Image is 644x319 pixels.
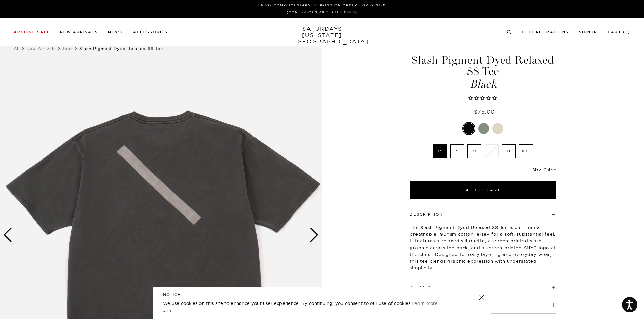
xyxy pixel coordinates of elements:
p: We use cookies on this site to enhance your user experience. By continuing, you consent to our us... [163,300,457,307]
a: Men's [108,30,123,34]
button: Description [410,213,443,216]
h5: NOTICE [163,292,481,298]
button: Add to Cart [410,181,556,199]
a: New Arrivals [26,46,56,51]
div: Previous slide [3,228,12,242]
p: (Contiguous 48 States Only) [16,10,628,15]
a: Tees [62,46,73,51]
a: Learn more [412,300,438,306]
button: Details [410,286,431,289]
label: XXL [519,144,533,158]
label: XS [433,144,447,158]
a: Accessories [133,30,168,34]
a: Archive Sale [14,30,50,34]
h1: Slash Pigment Dyed Relaxed SS Tee [409,55,557,90]
a: SATURDAYS[US_STATE][GEOGRAPHIC_DATA] [294,26,350,45]
label: M [467,144,481,158]
p: The Slash Pigment Dyed Relaxed SS Tee is cut from a breathable 190gsm cotton jersey for a soft, s... [410,224,556,271]
span: Rated 0.0 out of 5 stars 0 reviews [409,95,557,102]
a: New Arrivals [60,30,98,34]
label: S [450,144,464,158]
label: XL [502,144,516,158]
p: Enjoy Complimentary Shipping on Orders Over $150 [16,3,628,8]
a: Cart (0) [608,30,630,34]
span: Slash Pigment Dyed Relaxed SS Tee [79,46,163,51]
a: All [14,46,20,51]
a: Size Guide [532,167,556,172]
div: Next slide [310,228,319,242]
a: Accept [163,309,183,313]
a: Sign In [579,30,597,34]
small: 0 [625,31,628,34]
span: Black [409,79,557,90]
span: $75.00 [474,108,495,115]
a: Collaborations [522,30,569,34]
